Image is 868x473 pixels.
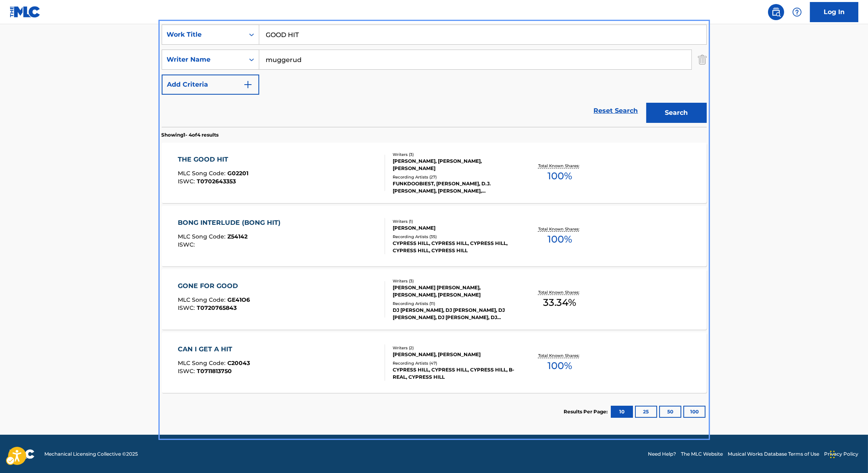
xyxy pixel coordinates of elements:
[227,296,250,303] span: GE41O6
[543,295,576,310] span: 33.34 %
[162,131,219,139] p: Showing 1 - 4 of 4 results
[547,359,572,373] span: 100 %
[162,206,707,266] a: BONG INTERLUDE (BONG HIT)MLC Song Code:Z54142ISWC:Writers (1)[PERSON_NAME]Recording Artists (35)C...
[828,434,868,473] div: Chat Widget
[10,6,41,18] img: MLC Logo
[590,102,642,120] a: Reset Search
[728,450,819,458] a: Musical Works Database Terms of Use
[393,307,514,321] div: DJ [PERSON_NAME], DJ [PERSON_NAME], DJ [PERSON_NAME], DJ [PERSON_NAME], DJ [PERSON_NAME]
[681,450,723,458] a: The MLC Website
[227,359,250,367] span: C20043
[227,233,248,240] span: Z54142
[178,304,197,311] span: ISWC :
[538,226,581,232] p: Total Known Shares:
[197,178,236,185] span: T0702643353
[259,25,706,44] input: Search...
[810,2,858,22] a: Log In
[178,218,285,228] div: BONG INTERLUDE (BONG HIT)
[244,50,259,69] div: On
[178,367,197,375] span: ISWC :
[244,25,259,44] div: On
[393,278,514,284] div: Writers ( 3 )
[648,450,676,458] a: Need Help?
[393,351,514,358] div: [PERSON_NAME], [PERSON_NAME]
[538,353,581,359] p: Total Known Shares:
[178,155,248,164] div: THE GOOD HIT
[393,180,514,195] div: FUNKDOOBIEST, [PERSON_NAME], D.J. [PERSON_NAME], [PERSON_NAME], [PERSON_NAME], FUNKDOOBIEST, FUNK...
[393,345,514,351] div: Writers ( 2 )
[162,25,707,127] form: Search Form
[178,344,250,354] div: CAN I GET A HIT
[393,174,514,180] div: Recording Artists ( 27 )
[635,406,657,418] button: 25
[393,158,514,172] div: [PERSON_NAME], [PERSON_NAME], [PERSON_NAME]
[659,406,681,418] button: 50
[162,332,707,393] a: CAN I GET A HITMLC Song Code:C20043ISWC:T0711813750Writers (2)[PERSON_NAME], [PERSON_NAME]Recordi...
[538,289,581,295] p: Total Known Shares:
[538,163,581,169] p: Total Known Shares:
[178,178,197,185] span: ISWC :
[243,80,253,89] img: 9d2ae6d4665cec9f34b9.svg
[227,170,248,177] span: G02201
[393,240,514,254] div: CYPRESS HILL, CYPRESS HILL, CYPRESS HILL, CYPRESS HILL, CYPRESS HILL
[393,151,514,158] div: Writers ( 3 )
[828,434,868,473] iframe: Hubspot Iframe
[197,304,237,311] span: T0720765843
[178,359,227,367] span: MLC Song Code :
[547,232,572,247] span: 100 %
[178,170,227,177] span: MLC Song Code :
[167,55,239,64] div: Writer Name
[178,241,197,248] span: ISWC :
[830,442,835,467] div: Drag
[646,103,707,123] button: Search
[162,75,259,95] button: Add Criteria
[162,269,707,330] a: GONE FOR GOODMLC Song Code:GE41O6ISWC:T0720765843Writers (3)[PERSON_NAME] [PERSON_NAME], [PERSON_...
[44,450,138,458] span: Mechanical Licensing Collective © 2025
[393,234,514,240] div: Recording Artists ( 35 )
[162,143,707,203] a: THE GOOD HITMLC Song Code:G02201ISWC:T0702643353Writers (3)[PERSON_NAME], [PERSON_NAME], [PERSON_...
[178,296,227,303] span: MLC Song Code :
[259,50,691,69] input: Search...
[393,360,514,366] div: Recording Artists ( 47 )
[698,50,707,70] img: Delete Criterion
[611,406,633,418] button: 10
[393,224,514,232] div: [PERSON_NAME]
[10,449,35,459] img: logo
[393,301,514,307] div: Recording Artists ( 11 )
[564,408,610,415] p: Results Per Page:
[393,218,514,224] div: Writers ( 1 )
[547,169,572,183] span: 100 %
[683,406,706,418] button: 100
[178,281,250,291] div: GONE FOR GOOD
[178,233,227,240] span: MLC Song Code :
[824,450,858,458] a: Privacy Policy
[167,30,239,39] div: Work Title
[771,7,781,17] img: search
[393,366,514,381] div: CYPRESS HILL, CYPRESS HILL, CYPRESS HILL, B-REAL, CYPRESS HILL
[792,7,802,17] img: help
[393,284,514,299] div: [PERSON_NAME] [PERSON_NAME], [PERSON_NAME], [PERSON_NAME]
[197,367,232,375] span: T0711813750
